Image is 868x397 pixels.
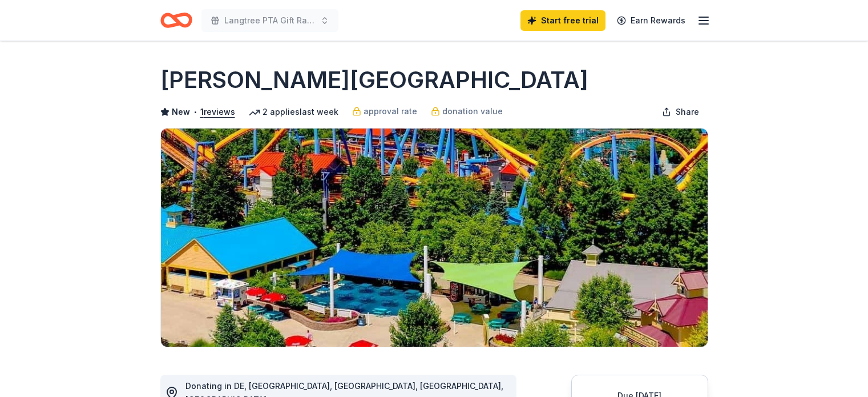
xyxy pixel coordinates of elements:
span: Langtree PTA Gift Raffle [224,14,316,27]
a: Start free trial [520,10,605,31]
h1: [PERSON_NAME][GEOGRAPHIC_DATA] [160,64,588,96]
span: • [193,107,197,117]
span: Share [676,105,699,119]
a: Home [160,7,192,34]
span: approval rate [364,105,417,118]
img: Image for Dorney Park & Wildwater Kingdom [161,129,708,347]
span: donation value [442,105,503,118]
button: 1reviews [200,105,235,119]
a: Earn Rewards [610,10,692,31]
a: donation value [431,105,503,118]
span: New [172,105,190,119]
button: Share [653,101,708,123]
a: approval rate [352,105,417,118]
button: Langtree PTA Gift Raffle [201,9,338,32]
div: 2 applies last week [249,105,338,119]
